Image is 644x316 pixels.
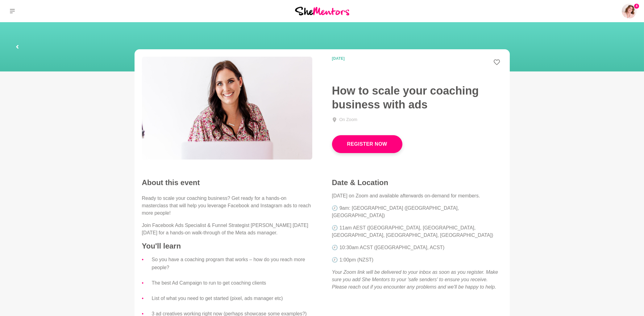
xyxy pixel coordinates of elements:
div: On Zoom [339,116,357,123]
h4: Date & Location [332,178,502,187]
p: 🕗 10:30am ACST ([GEOGRAPHIC_DATA], ACST) [332,244,502,251]
img: Amanda Greenman [622,4,637,18]
p: Join Facebook Ads Specialist & Funnel Strategist [PERSON_NAME] [DATE][DATE] for a hands-on walk-t... [142,222,312,237]
img: She Mentors Logo [295,7,349,15]
h2: About this event [142,178,312,187]
a: Register Now [332,135,402,153]
p: Ready to scale your coaching business? Get ready for a hands-on masterclass that will help you le... [142,195,312,217]
img: Jessica Tutton - Facebook Ads specialist - How to grow your coaching business - She Mentors [142,57,312,160]
time: [DATE] [332,57,407,60]
h4: You'll learn [142,241,312,251]
span: 4 [634,4,639,9]
li: List of what you need to get started (pixel, ads manager etc) [152,294,312,302]
h1: How to scale your coaching business with ads [332,84,502,111]
p: 🕗 9am: [GEOGRAPHIC_DATA] ([GEOGRAPHIC_DATA], [GEOGRAPHIC_DATA]) [332,205,502,219]
li: So you have a coaching program that works – how do you reach more people? [152,256,312,272]
li: The best Ad Campaign to run to get coaching clients [152,279,312,287]
p: [DATE] on Zoom and available afterwards on-demand for members. [332,192,502,200]
p: 🕗 11am AEST ([GEOGRAPHIC_DATA], [GEOGRAPHIC_DATA], [GEOGRAPHIC_DATA], [GEOGRAPHIC_DATA], [GEOGRAP... [332,224,502,239]
p: 🕗 1:00pm (NZST) [332,256,502,264]
em: Your Zoom link will be delivered to your inbox as soon as you register. Make sure you add She Men... [332,269,498,290]
a: Amanda Greenman4 [622,4,637,18]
